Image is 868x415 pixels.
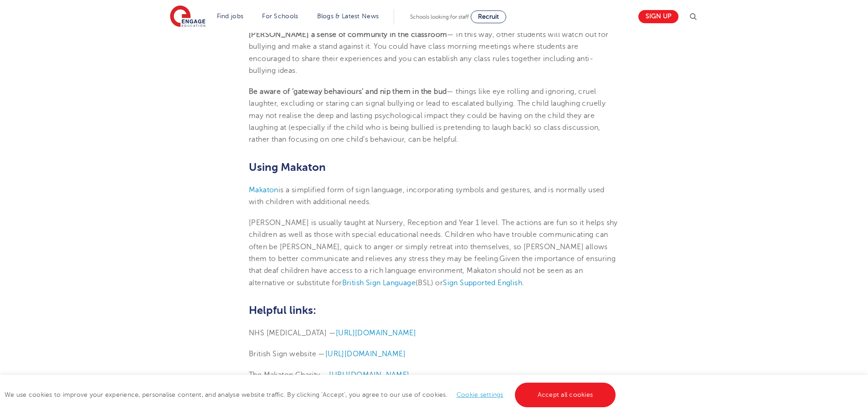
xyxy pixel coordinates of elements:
b: [PERSON_NAME] a sense of community in the classroom [249,31,447,39]
span: NHS [MEDICAL_DATA] — [249,329,336,337]
span: [PERSON_NAME] is usually taught at Nursery, Reception and Year 1 level. The actions are fun so it... [249,219,618,263]
span: We use cookies to improve your experience, personalise content, and analyse website traffic. By c... [5,391,618,398]
a: Sign Supported English [443,279,522,287]
a: [URL][DOMAIN_NAME] [329,371,409,379]
a: Accept all cookies [515,383,616,407]
span: is a simplified form of sign language, incorporating symbols and gestures, and is normally used w... [249,186,605,206]
span: . [522,279,524,287]
a: Makaton [249,186,278,194]
span: The Makaton Charity — [249,371,329,379]
span: — in this way, other students will watch out for bullying and make a stand against it. You could ... [249,31,609,75]
span: — things like eye rolling and ignoring, cruel laughter, excluding or staring can signal bullying ... [249,87,606,143]
b: Be aware of ‘gateway behaviours’ and nip them in the bud [249,87,447,96]
a: Recruit [471,10,506,23]
a: British Sign Language [342,279,416,287]
span: British Sign website — [249,350,325,358]
img: Engage Education [170,5,205,28]
span: Given the importance of ensuring that deaf children have access to a rich language environment, M... [249,255,616,287]
span: Schools looking for staff [410,14,469,20]
span: Helpful links: [249,304,316,317]
a: Blogs & Latest News [317,13,379,20]
span: Using Makaton [249,161,326,174]
span: (BSL) or [416,279,443,287]
span: Recruit [478,13,499,20]
a: Cookie settings [457,391,503,398]
a: [URL][DOMAIN_NAME] [336,329,416,337]
a: For Schools [262,13,298,20]
a: Sign up [638,10,678,23]
a: Find jobs [217,13,244,20]
a: [URL][DOMAIN_NAME] [325,350,406,358]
